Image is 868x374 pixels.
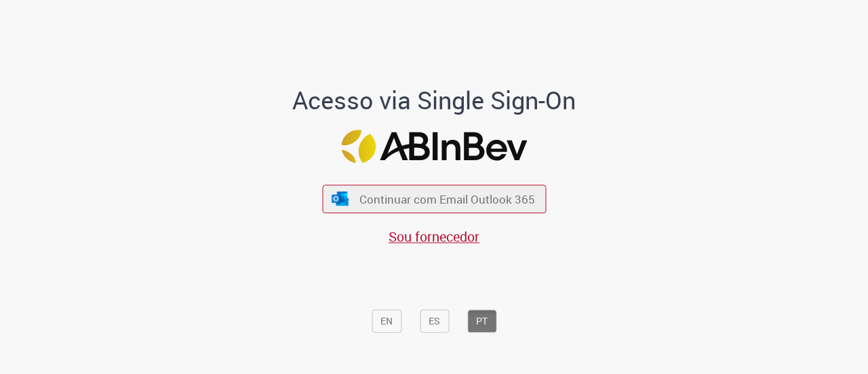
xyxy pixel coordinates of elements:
h1: Acesso via Single Sign-On [246,87,623,114]
a: Sou fornecedor [389,227,479,246]
img: Logo ABInBev [341,130,527,163]
button: ES [420,310,449,333]
button: ícone Azure/Microsoft 360 Continuar com Email Outlook 365 [322,185,546,213]
img: ícone Azure/Microsoft 360 [331,191,350,206]
span: Continuar com Email Outlook 365 [359,191,535,207]
button: PT [467,310,496,333]
button: EN [372,310,401,333]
